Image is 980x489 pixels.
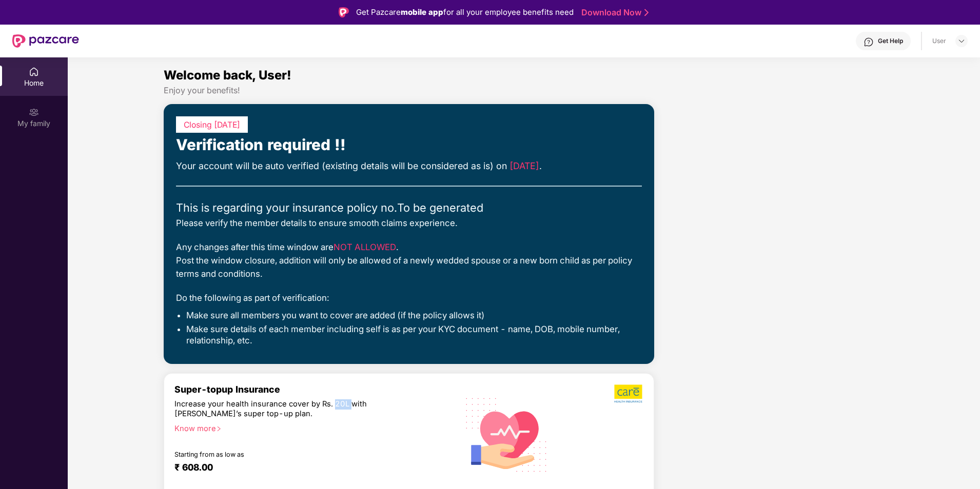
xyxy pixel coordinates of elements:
[186,323,642,347] li: Make sure details of each member including self is as per your KYC document - name, DOB, mobile n...
[29,107,39,117] img: svg+xml;base64,PHN2ZyB3aWR0aD0iMjAiIGhlaWdodD0iMjAiIHZpZXdCb3g9IjAgMCAyMCAyMCIgZmlsbD0ibm9uZSIgeG...
[644,7,649,18] img: Stroke
[176,240,642,281] div: Any changes after this time window are . Post the window closure, addition will only be allowed o...
[581,7,645,18] a: Download Now
[12,34,79,48] img: New Pazcare Logo
[957,37,966,45] img: svg+xml;base64,PHN2ZyBpZD0iRHJvcGRvd24tMzJ4MzIiIHhtbG5zPSJodHRwOi8vd3d3LnczLm9yZy8yMDAwL3N2ZyIgd2...
[509,160,539,171] span: [DATE]
[176,216,642,230] div: Please verify the member details to ensure smooth claims experience.
[864,37,874,47] img: svg+xml;base64,PHN2ZyBpZD0iSGVscC0zMngzMiIgeG1sbnM9Imh0dHA6Ly93d3cudzMub3JnLzIwMDAvc3ZnIiB3aWR0aD...
[164,85,884,96] div: Enjoy your benefits!
[334,242,396,252] span: NOT ALLOWED
[174,384,448,395] div: Super-topup Insurance
[176,199,642,216] div: This is regarding your insurance policy no. To be generated
[401,7,443,17] strong: mobile app
[216,426,222,432] span: right
[29,67,39,77] img: svg+xml;base64,PHN2ZyBpZD0iSG9tZSIgeG1sbnM9Imh0dHA6Ly93d3cudzMub3JnLzIwMDAvc3ZnIiB3aWR0aD0iMjAiIG...
[176,159,642,173] div: Your account will be auto verified (existing details will be considered as is) on .
[164,68,291,83] span: Welcome back, User!
[174,424,442,431] div: Know more
[339,7,349,17] img: Logo
[174,399,404,419] div: Increase your health insurance cover by Rs. 20L with [PERSON_NAME]’s super top-up plan.
[174,462,438,474] div: ₹ 608.00
[174,451,404,458] div: Starting from as low as
[878,37,903,45] div: Get Help
[458,384,556,484] img: svg+xml;base64,PHN2ZyB4bWxucz0iaHR0cDovL3d3dy53My5vcmcvMjAwMC9zdmciIHhtbG5zOnhsaW5rPSJodHRwOi8vd3...
[184,120,240,130] span: Closing [DATE]
[176,291,642,304] div: Do the following as part of verification:
[614,384,643,403] img: b5dec4f62d2307b9de63beb79f102df3.png
[932,37,946,45] div: User
[356,6,574,18] div: Get Pazcare for all your employee benefits need
[186,310,642,321] li: Make sure all members you want to cover are added (if the policy allows it)
[176,133,642,157] div: Verification required !!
